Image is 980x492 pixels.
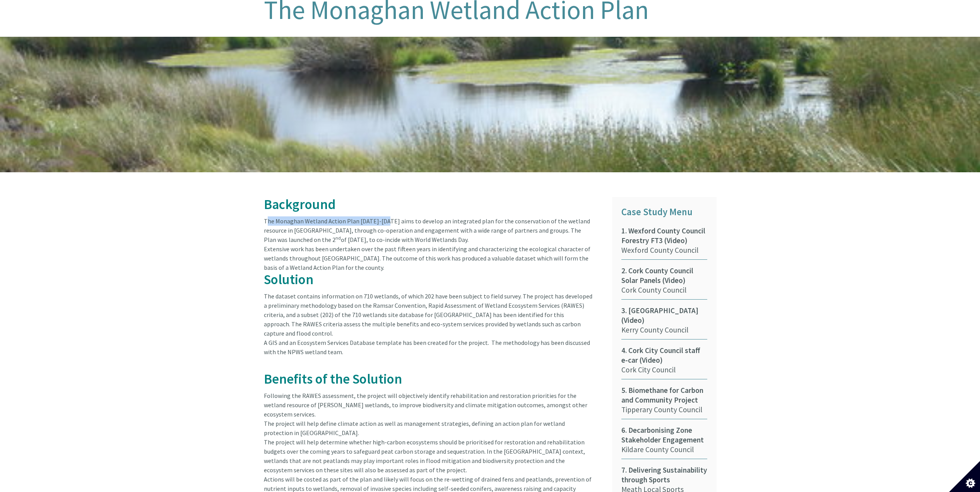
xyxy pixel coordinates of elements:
a: 1. Wexford County Council Forestry FT3 (Video)Wexford County Council [621,226,707,260]
span: 3. [GEOGRAPHIC_DATA] (Video) [621,306,707,325]
div: Following the RAWES assessment, the project will objectively identify rehabilitation and restorat... [264,391,594,419]
span: 6. Decarbonising Zone Stakeholder Engagement [621,425,707,445]
span: 5. Biomethane for Carbon and Community Project [621,386,707,405]
a: 2. Cork County Council Solar Panels (Video)Cork County Council [621,266,707,300]
span: 4. Cork City Council staff e-car (Video) [621,346,707,365]
sup: nd [335,235,341,241]
span: 1. Wexford County Council Forestry FT3 (Video) [621,226,707,245]
span: Background [264,195,336,213]
span: 7. Delivering Sustainability through Sports [621,465,707,485]
p: Case Study Menu [621,204,707,220]
span: Benefits of the Solution [264,370,402,387]
span: Solution [264,271,313,288]
a: 3. [GEOGRAPHIC_DATA] (Video)Kerry County Council [621,306,707,339]
a: 6. Decarbonising Zone Stakeholder EngagementKildare County Council [621,425,707,459]
a: 4. Cork City Council staff e-car (Video)Cork City Council [621,346,707,379]
span: 2. Cork County Council Solar Panels (Video) [621,266,707,285]
button: Set cookie preferences [949,461,980,492]
a: 5. Biomethane for Carbon and Community ProjectTipperary County Council [621,386,707,419]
